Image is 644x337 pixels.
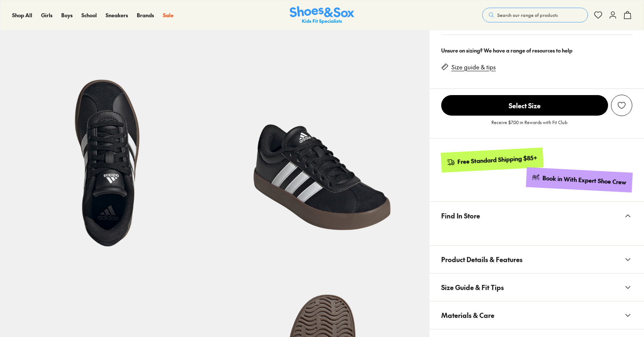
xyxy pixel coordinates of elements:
[429,301,644,329] button: Materials & Care
[106,11,128,19] a: Sneakers
[429,273,644,301] button: Size Guide & Fit Tips
[542,174,627,186] div: Book in With Expert Shoe Crew
[81,11,97,19] span: School
[441,47,632,54] div: Unsure on sizing? We have a range of resources to help
[491,119,567,132] p: Receive $7.00 in Rewards with Fit Club
[429,246,644,273] button: Product Details & Features
[41,11,52,19] a: Girls
[137,11,154,19] span: Brands
[451,63,496,71] a: Size guide & tips
[137,11,154,19] a: Brands
[163,11,173,19] span: Sale
[441,304,494,326] span: Materials & Care
[290,6,354,24] img: SNS_Logo_Responsive.svg
[611,95,632,116] button: Add to Wishlist
[457,154,537,166] div: Free Standard Shipping $85+
[497,12,558,18] span: Search our range of products
[482,8,588,22] button: Search our range of products
[61,11,73,19] a: Boys
[12,11,32,19] span: Shop All
[441,95,608,116] button: Select Size
[163,11,173,19] a: Sale
[215,43,429,257] img: 7-548217_1
[12,11,32,19] a: Shop All
[106,11,128,19] span: Sneakers
[526,167,633,193] a: Book in With Expert Shoe Crew
[61,11,73,19] span: Boys
[429,202,644,229] button: Find In Store
[440,148,543,173] a: Free Standard Shipping $85+
[441,95,608,116] span: Select Size
[441,276,504,298] span: Size Guide & Fit Tips
[441,229,632,236] iframe: Find in Store
[41,11,52,19] span: Girls
[81,11,97,19] a: School
[290,6,354,24] a: Shoes & Sox
[441,249,523,270] span: Product Details & Features
[441,205,480,227] span: Find In Store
